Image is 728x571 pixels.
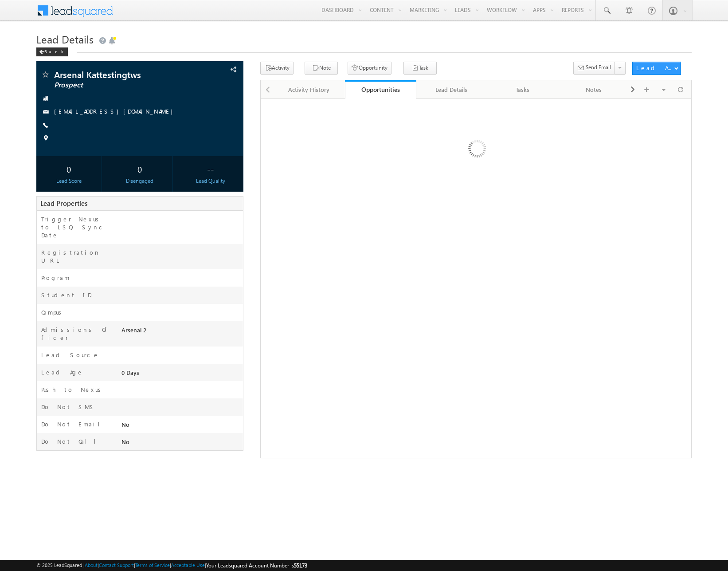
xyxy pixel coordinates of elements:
label: Do Not Email [41,420,107,428]
label: Student ID [41,291,91,299]
div: No [119,420,243,433]
button: Opportunity [348,62,391,75]
a: Terms of Service [135,562,170,568]
label: Push to Nexus [41,386,104,394]
div: Tasks [494,84,551,95]
a: Notes [559,80,630,99]
label: Lead Age [41,368,83,376]
a: Contact Support [99,562,134,568]
div: Activity History [281,84,337,95]
div: Opportunities [352,85,410,94]
span: Send Email [586,63,611,71]
button: Activity [260,62,294,75]
a: About [85,562,98,568]
div: Back [36,47,68,56]
button: Note [305,62,338,75]
a: Acceptable Use [171,562,205,568]
button: Task [403,62,437,75]
button: Send Email [573,62,615,75]
div: No [119,437,243,450]
div: -- [180,161,241,177]
label: Do Not Call [41,437,103,445]
div: Lead Details [423,84,480,95]
div: Notes [566,84,622,95]
button: Lead Actions [632,62,681,75]
span: © 2025 LeadSquared | | | | | [36,561,307,570]
div: 0 [110,161,170,177]
div: 0 Days [119,368,243,381]
span: Lead Properties [40,199,87,208]
label: Admissions Officer [41,326,112,342]
label: Program [41,274,70,282]
a: Back [36,47,72,55]
a: Activity History [274,80,345,99]
div: Disengaged [110,177,170,185]
div: Lead Score [39,177,99,185]
span: Prospect [54,81,183,90]
label: Campus [41,308,65,316]
img: Loading... [431,104,522,196]
span: Arsenal 2 [121,326,146,334]
label: Trigger Nexus to LSQ Sync Date [41,215,112,239]
a: Lead Details [416,80,488,99]
a: Opportunities [345,80,416,99]
div: Lead Quality [180,177,241,185]
span: Arsenal Kattestingtws [54,70,183,79]
span: Lead Details [36,32,94,46]
span: Your Leadsquared Account Number is [206,562,307,569]
label: Do Not SMS [41,403,96,411]
a: [EMAIL_ADDRESS][DOMAIN_NAME] [54,107,177,115]
a: Tasks [487,80,559,99]
label: Lead Source [41,351,99,359]
label: Registration URL [41,248,112,264]
span: 55173 [294,562,307,569]
div: 0 [39,161,99,177]
div: Lead Actions [636,64,674,72]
